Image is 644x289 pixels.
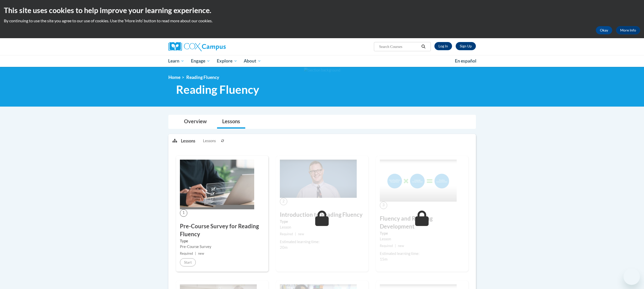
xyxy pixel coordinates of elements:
[456,42,476,50] a: Register
[380,236,464,242] div: Lesson
[616,26,640,34] a: More Info
[168,42,226,51] img: Cox Campus
[380,215,464,231] h3: Fluency and Reading Development
[198,252,204,255] span: new
[168,58,184,64] span: Learn
[213,55,241,67] a: Explore
[280,198,287,205] span: 2
[420,44,427,50] button: Search
[379,44,420,50] input: Search Courses
[180,252,193,255] span: Required
[395,244,396,248] span: |
[455,58,476,64] span: En español
[380,160,457,202] img: Course Image
[380,257,387,261] span: 15m
[280,224,364,230] div: Lesson
[596,26,612,34] button: Okay
[380,251,464,256] div: Estimated learning time:
[203,138,216,144] span: Lessons
[180,238,264,244] label: Type
[280,211,364,219] h3: Introduction to Reading Fluency
[4,5,640,15] h2: This site uses cookies to help improve your learning experience.
[452,56,480,66] a: En español
[434,42,452,50] a: Log In
[180,222,264,238] h3: Pre-Course Survey for Reading Fluency
[191,58,210,64] span: Engage
[380,202,387,209] span: 3
[188,55,213,67] a: Engage
[398,244,404,248] span: new
[280,160,357,198] img: Course Image
[298,232,304,236] span: new
[180,209,187,217] span: 1
[165,55,188,67] a: Learn
[180,160,254,209] img: Course Image
[304,67,340,73] img: Section background
[180,244,264,250] div: Pre-Course Survey
[168,75,180,80] a: Home
[280,239,364,245] div: Estimated learning time:
[280,232,293,236] span: Required
[623,269,640,285] iframe: Button to launch messaging window
[186,75,219,80] span: Reading Fluency
[240,55,264,67] a: About
[180,258,196,266] button: Start
[217,115,245,129] a: Lessons
[4,18,640,24] p: By continuing to use the site you agree to our use of cookies. Use the ‘More info’ button to read...
[168,42,266,51] a: Cox Campus
[179,115,212,129] a: Overview
[380,231,464,236] label: Type
[380,244,393,248] span: Required
[176,83,259,96] span: Reading Fluency
[295,232,296,236] span: |
[244,58,261,64] span: About
[181,138,195,144] p: Lessons
[217,58,237,64] span: Explore
[161,55,484,67] div: Main menu
[280,245,288,250] span: 20m
[195,252,196,255] span: |
[280,219,364,224] label: Type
